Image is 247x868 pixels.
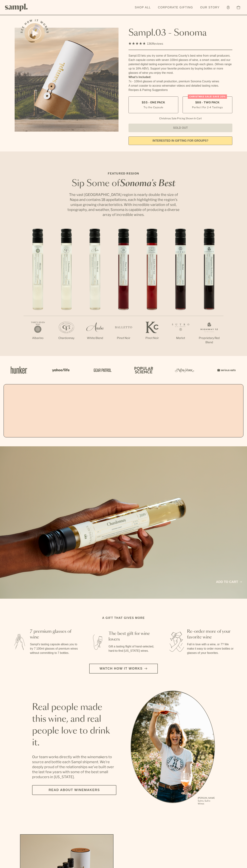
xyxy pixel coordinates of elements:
[138,336,166,340] p: Pinot Noir
[52,336,81,340] p: Chardonnay
[128,54,232,75] div: Sampl.03 lets you try some of Sonoma County's best wine from small producers. Each capsule comes ...
[152,42,163,45] span: Reviews
[128,88,232,92] li: Recipes & Pairing Suggestions
[166,336,195,340] p: Merlot
[174,362,195,378] img: Artboard_3_0b291449-6e8c-4d07-b2c2-3f3601a19cd1_x450.png
[66,192,181,217] p: The vast [GEOGRAPHIC_DATA] region is nearly double the size of Napa and contains 18 appellations,...
[109,229,138,352] li: 4 / 7
[187,642,236,655] p: Fall in love with a wine, or 7? We make it easy to order more bottles or glasses of your favorites.
[128,28,232,38] h1: Sampl.03 - Sonoma
[25,23,45,43] button: See how it works
[187,629,236,640] h3: Re-order more of your favorite wine
[32,702,116,749] h2: Real people made this wine, and real people love to drink it.
[24,229,52,352] li: 1 / 7
[192,105,223,109] small: Perfect For 2-4 Tastings
[142,101,165,104] span: $55 - One Pack
[132,362,154,378] img: Artboard_4_28b4d326-c26e-48f9-9c80-911f17d6414e_x450.png
[30,642,79,655] p: Sampl's tasting capsule allows you to try 7 100ml glasses of premium wines without committing to ...
[138,229,166,352] li: 5 / 7
[157,117,203,120] li: Christmas Sale Pricing Shown In Cart
[131,691,215,806] div: slide 1
[147,42,152,45] span: 136
[91,362,112,378] img: Artboard_5_7fdae55a-36fd-43f7-8bfd-f74a06a2878e_x450.png
[128,136,232,145] a: interested in gifting for groups?
[188,94,227,99] div: Christmas SALE! Save 20%
[66,171,181,176] p: Featured Region
[32,754,116,779] p: Our team works directly with the winemakers to source and bottle each Sampl shipment. We’re deepl...
[128,124,232,132] button: Sold Out
[131,691,215,806] ul: carousel
[102,616,145,620] h2: A gift that gives more
[81,336,109,340] p: White Blend
[32,785,116,795] a: Read about Winemakers
[5,4,28,11] img: Sampl logo
[195,229,223,356] li: 7 / 7
[109,336,138,340] p: Pinot Noir
[50,362,71,378] img: Artboard_6_04f9a106-072f-468a-bdd7-f11783b05722_x450.png
[195,101,220,104] span: $88 - Two Pack
[143,105,163,109] small: Try the Capsule
[120,179,175,188] em: Sonoma's Best
[128,41,163,46] div: 136Reviews
[15,28,119,132] img: Sampl.03 - Sonoma
[24,336,52,340] p: Albarino
[215,362,237,378] img: Artboard_7_5b34974b-f019-449e-91fb-745f8d0877ee_x450.png
[195,336,223,345] p: Proprietary Red Blend
[109,631,157,642] h3: The best gift for wine lovers
[52,229,81,352] li: 2 / 7
[8,362,30,378] img: Artboard_1_c8cd28af-0030-4af1-819c-248e302c7f06_x450.png
[66,179,181,188] h2: Sip Some of
[166,229,195,352] li: 6 / 7
[156,4,195,11] a: Corporate Gifting
[216,580,242,584] a: Add to cart
[198,4,221,11] a: Our Story
[81,229,109,352] li: 3 / 7
[198,797,215,805] p: [PERSON_NAME] Sutro, Sutro Wines
[128,84,232,88] li: A smart coaster to access winemaker videos and detailed tasting notes.
[133,4,153,11] a: Shop All
[128,76,151,79] strong: What’s Included:
[89,664,158,674] button: Watch how it works
[128,79,232,84] li: 7x - 100ml glasses of small production, premium Sonoma County wines
[109,644,157,653] p: Gift a tasting flight of hand-selected, hard-to-find [US_STATE] wines.
[30,629,79,640] h3: 7 premium glasses of wine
